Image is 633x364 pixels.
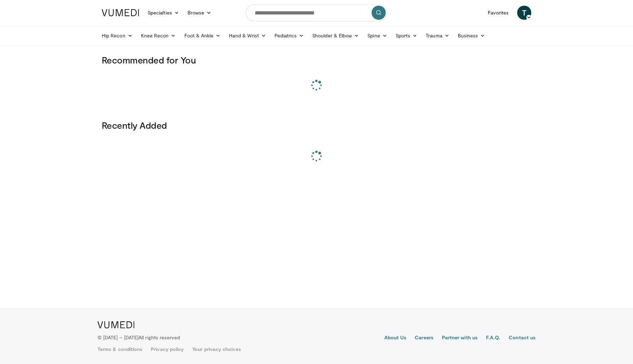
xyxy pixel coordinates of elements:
a: F.A.Q. [486,334,500,342]
p: © [DATE] – [DATE] [97,334,180,341]
h3: Recommended for You [102,54,531,66]
a: Business [454,29,490,43]
img: VuMedi Logo [97,321,135,328]
a: T [517,6,531,20]
a: Terms & conditions [97,346,142,353]
span: All rights reserved [138,334,180,340]
a: Shoulder & Elbow [308,29,363,43]
a: Foot & Ankle [180,29,225,43]
a: Spine [363,29,391,43]
a: About Us [384,334,407,342]
a: Contact us [509,334,536,342]
a: Pediatrics [270,29,308,43]
a: Your privacy choices [192,346,241,353]
a: Favorites [484,6,513,20]
h3: Recently Added [102,120,531,131]
a: Trauma [421,29,454,43]
a: Privacy policy [151,346,184,353]
a: Partner with us [442,334,478,342]
a: Hip Recon [97,29,137,43]
a: Specialties [143,6,183,20]
a: Careers [415,334,433,342]
a: Hand & Wrist [225,29,270,43]
input: Search topics, interventions [246,4,387,21]
a: Browse [183,6,216,20]
a: Sports [391,29,422,43]
img: VuMedi Logo [102,9,139,16]
a: Knee Recon [137,29,180,43]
